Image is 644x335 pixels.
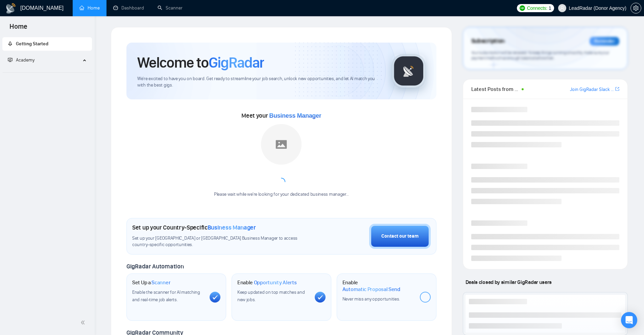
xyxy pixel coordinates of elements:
[79,5,100,11] a: homeHome
[132,235,311,248] span: Set up your [GEOGRAPHIC_DATA] or [GEOGRAPHIC_DATA] Business Manager to access country-specific op...
[621,312,637,328] div: Open Intercom Messenger
[2,37,92,51] li: Getting Started
[4,22,33,36] span: Home
[237,279,297,286] h1: Enable
[209,53,264,72] span: GigRadar
[471,85,520,93] span: Latest Posts from the GigRadar Community
[269,112,321,119] span: Business Manager
[527,4,547,12] span: Connects:
[8,57,34,63] span: Academy
[590,37,619,46] div: Reminder
[8,57,13,62] span: fund-projection-screen
[132,289,200,303] span: Enable the scanner for AI matching and real-time job alerts.
[471,50,609,61] span: Your subscription will be renewed. To keep things running smoothly, make sure your payment method...
[113,5,144,11] a: dashboardDashboard
[560,6,565,10] span: user
[158,5,183,11] a: searchScanner
[2,70,92,74] li: Academy Homepage
[342,279,414,292] h1: Enable
[151,279,170,286] span: Scanner
[80,319,87,326] span: double-left
[132,279,170,286] h1: Set Up a
[630,5,641,11] a: setting
[132,224,256,231] h1: Set up your Country-Specific
[137,53,264,72] h1: Welcome to
[342,296,400,302] span: Never miss any opportunities.
[5,3,16,14] img: logo
[342,286,400,293] span: Automatic Proposal Send
[630,3,641,14] button: setting
[210,191,353,198] div: Please wait while we're looking for your dedicated business manager...
[570,86,614,93] a: Join GigRadar Slack Community
[208,224,256,231] span: Business Manager
[277,177,286,186] span: loading
[392,54,426,88] img: gigradar-logo.png
[8,41,13,46] span: rocket
[369,224,431,249] button: Contact our team
[381,233,419,240] div: Contact our team
[615,86,619,92] span: export
[237,289,305,303] span: Keep updated on top matches and new jobs.
[241,112,321,119] span: Meet your
[16,57,34,63] span: Academy
[549,4,551,12] span: 1
[16,41,48,47] span: Getting Started
[261,124,302,165] img: placeholder.png
[471,35,505,47] span: Subscription
[137,76,381,89] span: We're excited to have you on board. Get ready to streamline your job search, unlock new opportuni...
[615,86,619,92] a: export
[463,276,554,288] span: Deals closed by similar GigRadar users
[126,263,184,270] span: GigRadar Automation
[520,5,525,11] img: upwork-logo.png
[254,279,297,286] span: Opportunity Alerts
